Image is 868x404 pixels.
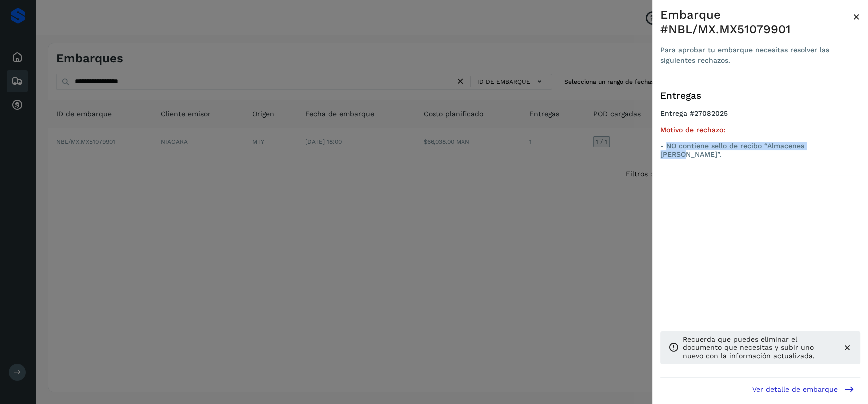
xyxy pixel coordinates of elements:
button: Ver detalle de embarque [746,378,860,400]
p: Recuerda que puedes eliminar el documento que necesitas y subir uno nuevo con la información actu... [683,335,834,360]
h5: Motivo de rechazo: [660,126,860,134]
h3: Entregas [660,90,860,102]
span: × [853,10,860,24]
div: Para aprobar tu embarque necesitas resolver las siguientes rechazos. [660,45,853,66]
button: Close [853,8,860,26]
span: Ver detalle de embarque [752,386,838,393]
p: - NO contiene sello de recibo “Almacenes [PERSON_NAME]”. [660,142,860,159]
div: Embarque #NBL/MX.MX51079901 [660,8,853,37]
h4: Entrega #27082025 [660,109,860,126]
